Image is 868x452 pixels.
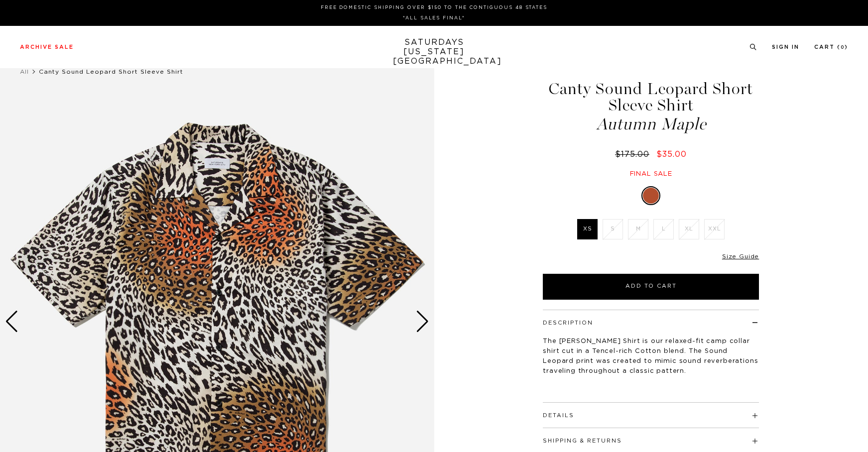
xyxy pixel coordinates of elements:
[20,44,74,50] a: Archive Sale
[841,45,845,50] small: 0
[722,253,759,259] a: Size Guide
[543,337,759,376] p: The [PERSON_NAME] Shirt is our relaxed-fit camp collar shirt cut in a Tencel-rich Cotton blend. T...
[20,69,29,75] a: All
[543,413,574,418] button: Details
[24,14,844,22] p: *ALL SALES FINAL*
[615,150,653,158] del: $175.00
[541,81,760,132] h1: Canty Sound Leopard Short Sleeve Shirt
[39,69,183,75] span: Canty Sound Leopard Short Sleeve Shirt
[416,311,429,333] div: Next slide
[543,274,759,300] button: Add to Cart
[577,219,598,239] label: XS
[814,44,848,50] a: Cart (0)
[393,38,475,66] a: SATURDAYS[US_STATE][GEOGRAPHIC_DATA]
[772,44,799,50] a: Sign In
[543,320,593,326] button: Description
[5,311,18,333] div: Previous slide
[543,438,622,444] button: Shipping & Returns
[541,170,760,178] div: Final sale
[656,150,687,158] span: $35.00
[24,4,844,11] p: FREE DOMESTIC SHIPPING OVER $150 TO THE CONTIGUOUS 48 STATES
[541,116,760,132] span: Autumn Maple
